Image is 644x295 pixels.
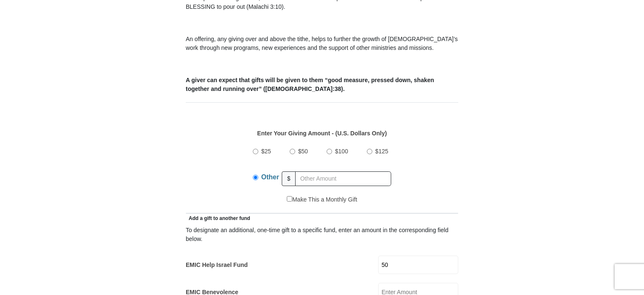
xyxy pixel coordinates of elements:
[287,195,357,204] label: Make This a Monthly Gift
[287,196,292,202] input: Make This a Monthly Gift
[282,171,296,186] span: $
[261,173,279,181] span: Other
[257,130,387,137] strong: Enter Your Giving Amount - (U.S. Dollars Only)
[186,226,458,243] div: To designate an additional, one-time gift to a specific fund, enter an amount in the correspondin...
[186,261,248,269] label: EMIC Help Israel Fund
[375,148,388,155] span: $125
[335,148,348,155] span: $100
[186,35,458,52] p: An offering, any giving over and above the tithe, helps to further the growth of [DEMOGRAPHIC_DAT...
[298,148,308,155] span: $50
[186,215,250,221] span: Add a gift to another fund
[186,77,434,92] b: A giver can expect that gifts will be given to them “good measure, pressed down, shaken together ...
[261,148,271,155] span: $25
[295,171,391,186] input: Other Amount
[378,256,458,274] input: Enter Amount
